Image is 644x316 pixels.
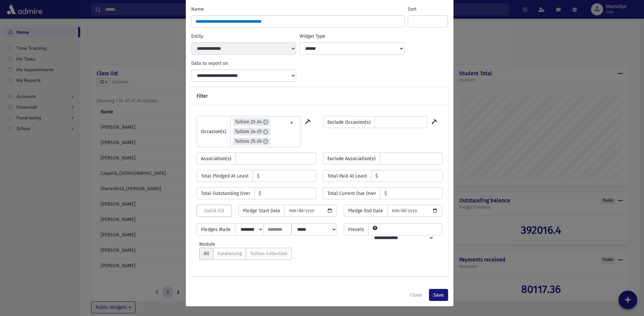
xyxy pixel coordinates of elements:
li: Tuition 25-26 [233,137,270,145]
div: Filter [191,87,448,105]
button: Save [429,289,448,301]
label: Tuition Collection [246,248,292,260]
span: $ [255,188,261,199]
span: Exclude Occasion(s) [323,116,375,128]
span: Total Current Due Over [323,187,380,199]
label: Data to report on [191,60,228,67]
span: Pledges Made [197,223,235,235]
span: Exclude Association(s) [323,152,380,165]
span: Pledge End Date [344,205,387,217]
button: Close [406,289,426,301]
span: × [263,129,268,134]
span: Remove all items [290,119,293,126]
span: × [263,119,268,125]
label: Entity [191,33,203,40]
label: Fundraising [213,248,246,260]
span: Presets [344,223,369,235]
span: $ [371,170,378,182]
span: Total Outstanding Over [197,187,255,199]
span: Occasion(s) [197,116,231,147]
label: Sort [408,6,417,13]
span: Quick Fill [204,208,224,214]
span: Association(s) [197,152,236,165]
span: Pledge Start Date [238,205,285,217]
label: All [199,248,213,260]
span: $ [380,188,387,199]
label: Module [199,241,215,248]
span: $ [253,170,260,182]
span: × [263,139,268,144]
span: Total Paid At Least [323,170,371,182]
div: Modules [199,248,292,262]
li: Tuition 24-25 [233,128,270,135]
label: Name [191,6,204,13]
label: Widget Type [300,33,325,40]
li: Tuition 23-24 [233,118,270,126]
button: Quick Fill [197,205,232,217]
span: Total Pledged At Least [197,170,253,182]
